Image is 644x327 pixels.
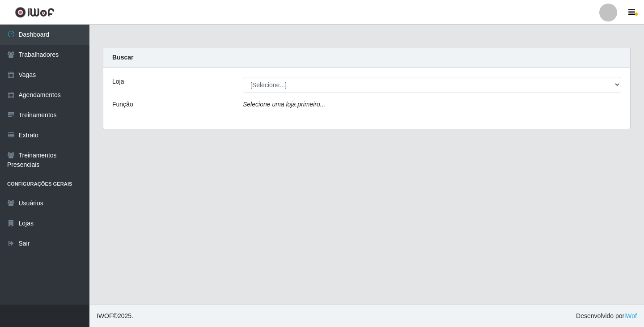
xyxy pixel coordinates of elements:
[97,311,133,321] span: © 2025 .
[112,54,133,61] strong: Buscar
[97,312,113,319] span: IWOF
[112,100,133,109] label: Função
[624,312,637,319] a: iWof
[576,311,637,321] span: Desenvolvido por
[15,7,55,18] img: CoreUI Logo
[112,77,124,86] label: Loja
[243,101,325,108] i: Selecione uma loja primeiro...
